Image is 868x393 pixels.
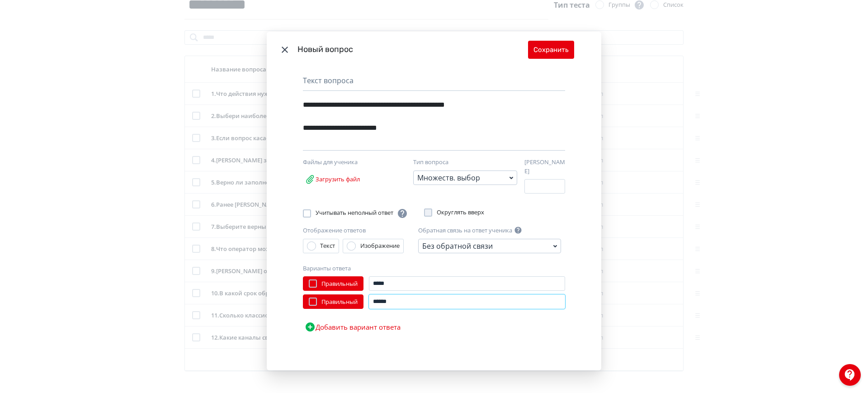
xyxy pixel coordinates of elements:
[303,75,565,91] div: Текст вопроса
[321,279,358,289] span: Правильный
[303,318,402,336] button: Добавить вариант ответа
[417,172,480,183] div: Множеств. выбор
[528,41,574,59] button: Сохранить
[321,298,358,307] span: Правильный
[297,43,528,56] div: Новый вопрос
[418,226,512,235] label: Обратная связь на ответ ученика
[267,32,601,371] div: Modal
[422,241,493,251] div: Без обратной связи
[413,158,448,167] label: Тип вопроса
[303,158,398,167] div: Файлы для ученика
[437,208,484,217] span: Округлять вверх
[524,158,565,175] label: [PERSON_NAME]
[303,264,351,273] label: Варианты ответа
[303,226,366,235] label: Отображение ответов
[360,241,400,251] div: Изображение
[320,241,335,251] div: Текст
[316,208,408,219] span: Учитывать неполный ответ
